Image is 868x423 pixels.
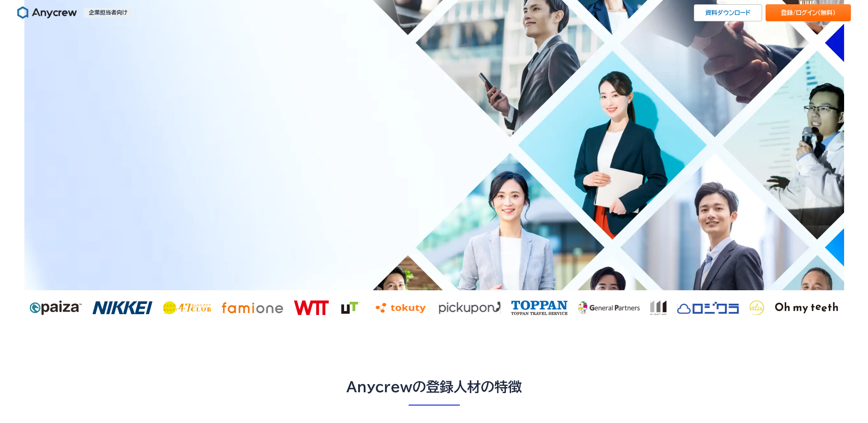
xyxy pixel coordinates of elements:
[17,6,77,20] img: Anycrew
[293,300,328,315] img: wtt
[372,300,428,315] img: tokuty
[339,300,362,315] img: ut
[749,300,764,315] img: alu
[766,4,851,21] a: 登録/ログイン（無料）
[818,10,836,16] span: （無料）
[677,300,739,315] img: General Partners
[221,300,283,315] img: famione
[774,302,838,313] img: jooto
[511,300,567,315] img: toppan
[84,8,133,18] p: 企業担当者向け
[694,4,762,21] a: 資料ダウンロード
[92,301,152,314] img: nikkei
[438,300,500,315] img: pickupon
[24,376,844,397] h2: Anycrewの 登録人材の特徴
[650,300,666,315] img: ロジクラ
[29,300,82,315] img: paiza
[578,300,640,315] img: m-out inc.
[163,301,211,314] img: 47club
